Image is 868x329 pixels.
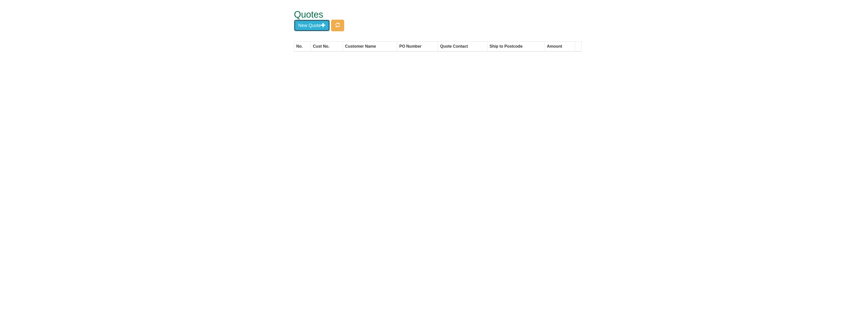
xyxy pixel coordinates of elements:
th: Cust No. [311,41,343,51]
th: No. [294,41,311,51]
th: Ship to Postcode [487,41,545,51]
button: New Quote [294,20,330,31]
th: Amount [545,41,575,51]
th: Customer Name [343,41,397,51]
th: PO Number [397,41,438,51]
th: Quote Contact [438,41,487,51]
h1: Quotes [294,10,563,20]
